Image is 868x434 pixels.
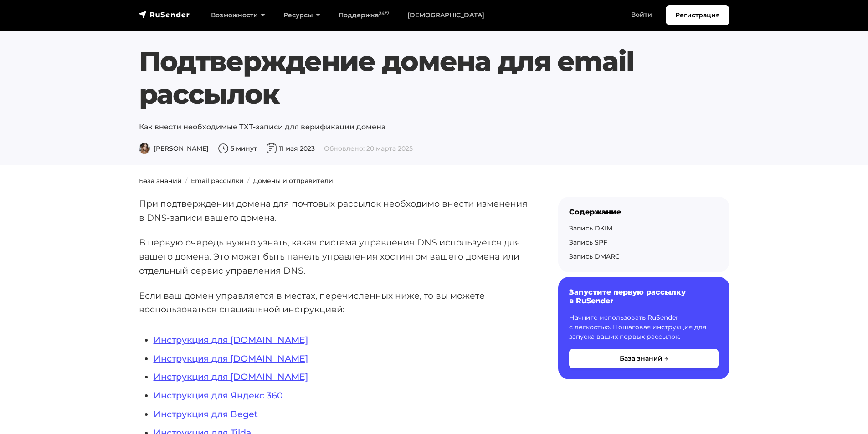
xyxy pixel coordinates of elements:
a: Инструкция для [DOMAIN_NAME] [154,371,308,382]
p: Как внести необходимые ТХТ-записи для верификации домена [139,122,729,133]
a: Войти [622,5,661,24]
a: Возможности [202,6,274,25]
img: Время чтения [218,143,229,154]
h1: Подтверждение домена для email рассылок [139,45,729,111]
sup: 24/7 [379,10,389,16]
a: Инструкция для [DOMAIN_NAME] [154,353,308,364]
span: 11 мая 2023 [266,144,315,153]
a: Регистрация [666,5,729,25]
img: RuSender [139,10,190,19]
span: [PERSON_NAME] [139,144,209,153]
a: Инструкция для [DOMAIN_NAME] [154,334,308,345]
a: Email рассылки [191,177,244,185]
span: Обновлено: 20 марта 2025 [324,144,413,153]
h6: Запустите первую рассылку в RuSender [569,288,719,305]
p: Если ваш домен управляется в местах, перечисленных ниже, то вы можете воспользоваться специальной... [139,289,529,317]
a: Домены и отправители [253,177,333,185]
p: При подтверждении домена для почтовых рассылок необходимо внести изменения в DNS-записи вашего до... [139,197,529,225]
nav: breadcrumb [134,176,735,186]
a: Ресурсы [274,6,329,25]
a: Запись DKIM [569,224,612,232]
a: Инструкция для Beget [154,408,258,419]
a: [DEMOGRAPHIC_DATA] [398,6,493,25]
a: База знаний [139,177,182,185]
span: 5 минут [218,144,257,153]
img: Дата публикации [266,143,277,154]
a: Поддержка24/7 [329,6,398,25]
a: Запустите первую рассылку в RuSender Начните использовать RuSender с легкостью. Пошаговая инструк... [558,277,729,379]
button: База знаний → [569,349,719,368]
p: Начните использовать RuSender с легкостью. Пошаговая инструкция для запуска ваших первых рассылок. [569,313,719,342]
a: Инструкция для Яндекс 360 [154,390,283,401]
div: Содержание [569,208,719,216]
a: Запись SPF [569,238,607,246]
a: Запись DMARC [569,252,620,260]
p: В первую очередь нужно узнать, какая система управления DNS используется для вашего домена. Это м... [139,235,529,277]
